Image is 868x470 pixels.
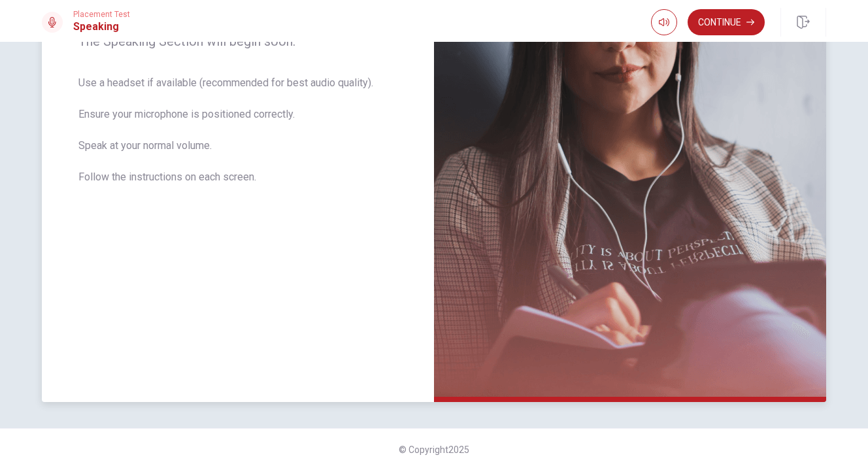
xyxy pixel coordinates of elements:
[688,9,765,35] button: Continue
[399,445,469,455] span: © Copyright 2025
[73,19,130,35] h1: Speaking
[73,10,130,19] span: Placement Test
[78,75,397,201] span: Use a headset if available (recommended for best audio quality). Ensure your microphone is positi...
